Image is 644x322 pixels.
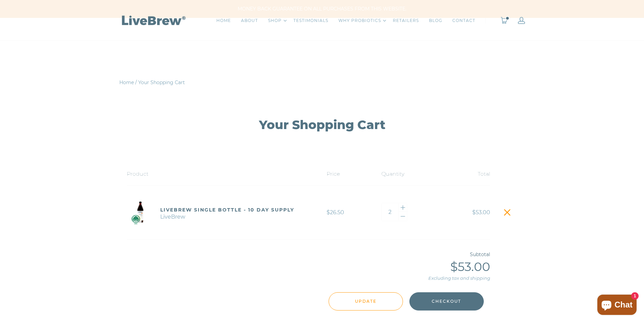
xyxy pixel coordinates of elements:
[119,14,187,26] img: LiveBrew
[135,79,137,85] span: /
[119,79,134,85] a: Home
[127,274,490,282] p: Excluding tax and shipping
[327,209,344,216] span: $26.50
[293,17,328,24] a: TESTIMONIALS
[432,298,461,305] span: Checkout
[127,250,490,259] p: Subtotal
[450,259,490,274] span: $53.00
[409,292,484,311] button: Checkout
[160,207,294,213] a: LiveBrew Single Bottle - 10 day supply
[241,17,258,24] a: ABOUT
[216,17,231,24] a: HOME
[500,17,508,24] a: 2
[327,163,381,185] th: Price
[137,117,507,132] h1: Your Shopping Cart
[436,163,490,185] th: Total
[382,203,399,221] input: Quantity
[127,163,327,185] th: Product
[452,17,475,24] a: CONTACT
[160,213,294,220] span: LiveBrew
[472,209,490,216] span: $53.00
[381,163,436,185] th: Quantity
[127,199,154,226] img: LiveBrew Single Bottle - 10 day supply
[429,17,442,24] a: BLOG
[268,17,282,24] a: SHOP
[505,16,509,20] span: 2
[138,79,185,85] span: Your Shopping Cart
[338,17,381,24] a: WHY PROBIOTICS
[329,292,403,311] input: Update
[393,17,419,24] a: RETAILERS
[595,295,639,317] inbox-online-store-chat: Shopify online store chat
